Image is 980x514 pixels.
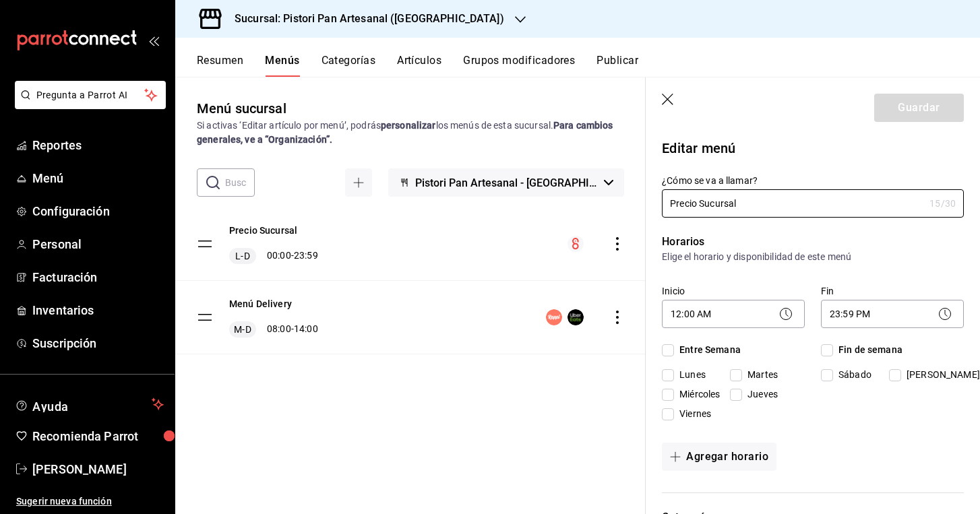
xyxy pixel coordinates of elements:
[662,250,964,263] p: Elige el horario y disponibilidad de este menú
[32,268,164,286] span: Facturación
[674,368,706,382] span: Lunes
[415,176,599,189] span: Pistori Pan Artesanal - [GEOGRAPHIC_DATA]
[662,138,964,158] p: Editar menú
[16,494,164,509] span: Sugerir nueva función
[32,202,164,220] span: Configuración
[197,98,286,119] div: Menú sucursal
[321,54,376,77] button: Categorías
[9,98,166,112] a: Pregunta a Parrot AI
[381,120,436,131] strong: personalizar
[197,236,213,252] button: drag
[611,311,624,324] button: actions
[674,407,711,421] span: Viernes
[821,286,964,296] label: Fin
[662,176,964,185] label: ¿Cómo se va a llamar?
[32,427,164,445] span: Recomienda Parrot
[32,301,164,319] span: Inventarios
[742,368,778,382] span: Martes
[197,54,980,77] div: navigation tabs
[32,169,164,187] span: Menú
[197,119,624,147] div: Si activas ‘Editar artículo por menú’, podrás los menús de esta sucursal.
[225,169,255,196] input: Buscar menú
[197,309,213,325] button: drag
[929,197,956,210] div: 15 /30
[596,54,638,77] button: Publicar
[231,323,253,336] span: M-D
[674,387,720,401] span: Miércoles
[32,460,164,478] span: [PERSON_NAME]
[229,224,297,237] button: Precio Sucursal
[674,343,741,357] span: Entre Semana
[742,387,778,401] span: Jueves
[36,88,145,102] span: Pregunta a Parrot AI
[233,249,252,263] span: L-D
[833,368,871,382] span: Sábado
[833,343,902,357] span: Fin de semana
[229,321,318,338] div: 08:00 - 14:00
[32,396,146,412] span: Ayuda
[175,207,646,354] table: menu-maker-table
[388,168,624,197] button: Pistori Pan Artesanal - [GEOGRAPHIC_DATA]
[15,81,166,109] button: Pregunta a Parrot AI
[662,443,776,471] button: Agregar horario
[611,237,624,251] button: actions
[901,368,980,382] span: [PERSON_NAME]
[662,234,964,250] p: Horarios
[229,297,292,311] button: Menú Delivery
[463,54,575,77] button: Grupos modificadores
[397,54,441,77] button: Artículos
[821,300,964,328] div: 23:59 PM
[32,235,164,253] span: Personal
[229,248,318,264] div: 00:00 - 23:59
[197,54,243,77] button: Resumen
[265,54,299,77] button: Menús
[662,286,805,296] label: Inicio
[32,136,164,154] span: Reportes
[148,35,159,46] button: open_drawer_menu
[32,334,164,352] span: Suscripción
[662,300,805,328] div: 12:00 AM
[224,11,504,27] h3: Sucursal: Pistori Pan Artesanal ([GEOGRAPHIC_DATA])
